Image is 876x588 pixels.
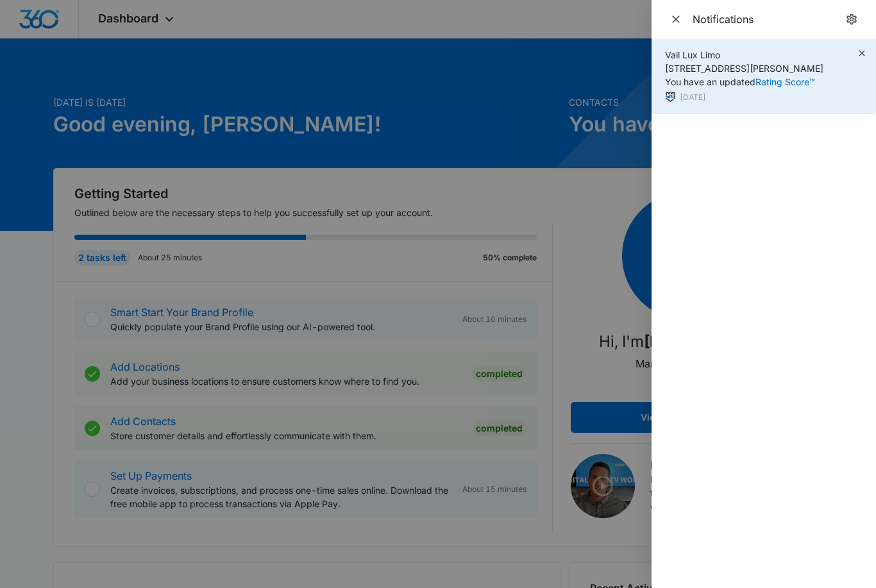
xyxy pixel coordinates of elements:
div: [DATE] [665,91,823,105]
span: Vail Lux Limo [STREET_ADDRESS][PERSON_NAME] You have an updated [665,49,823,87]
button: Close [667,10,685,28]
a: notifications.title [843,10,861,28]
div: Notifications [693,12,843,26]
a: Rating Score™ [755,76,815,87]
